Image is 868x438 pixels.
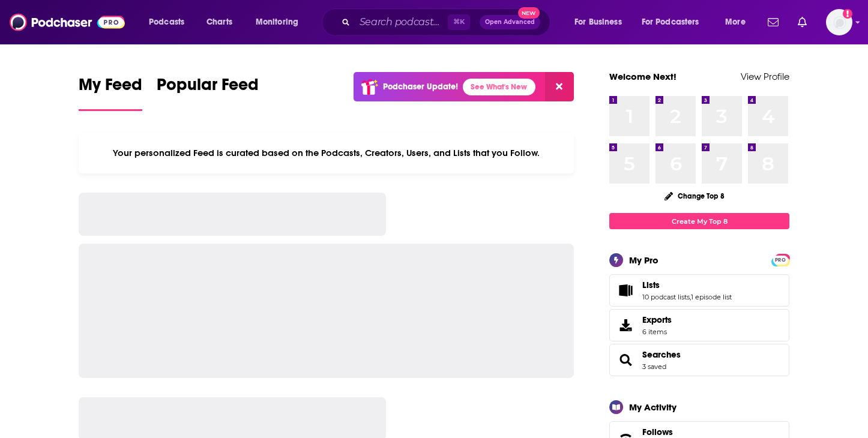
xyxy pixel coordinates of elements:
[10,11,125,34] img: Podchaser - Follow, Share and Rate Podcasts
[463,79,535,95] a: See What's New
[826,9,852,35] img: User Profile
[574,14,622,31] span: For Business
[613,317,637,334] span: Exports
[725,14,746,31] span: More
[613,282,637,299] a: Lists
[773,255,788,264] a: PRO
[79,133,574,173] div: Your personalized Feed is curated based on the Podcasts, Creators, Users, and Lists that you Follow.
[199,13,240,32] a: Charts
[793,12,812,32] a: Show notifications dropdown
[206,14,232,31] span: Charts
[843,9,852,19] svg: Add a profile image
[157,74,259,102] span: Popular Feed
[691,293,732,301] a: 1 episode list
[79,74,142,111] a: My Feed
[613,352,637,368] a: Searches
[333,8,562,36] div: Search podcasts, credits, & more...
[609,274,789,307] span: Lists
[157,74,259,111] a: Popular Feed
[826,9,852,35] button: Show profile menu
[140,13,200,32] button: open menu
[609,71,677,82] a: Welcome Next!
[642,280,660,290] span: Lists
[383,82,458,92] p: Podchaser Update!
[448,14,470,30] span: ⌘ K
[629,401,677,413] div: My Activity
[642,427,748,437] a: Follows
[355,13,448,32] input: Search podcasts, credits, & more...
[826,9,852,35] span: Logged in as systemsteam
[256,14,298,31] span: Monitoring
[657,188,732,203] button: Change Top 8
[763,12,783,32] a: Show notifications dropdown
[741,71,789,82] a: View Profile
[485,19,535,25] span: Open Advanced
[609,213,789,229] a: Create My Top 8
[642,280,732,290] a: Lists
[149,14,184,31] span: Podcasts
[717,13,761,32] button: open menu
[642,362,666,371] a: 3 saved
[642,314,672,325] span: Exports
[518,7,540,19] span: New
[629,254,659,266] div: My Pro
[79,74,142,102] span: My Feed
[566,13,637,32] button: open menu
[247,13,314,32] button: open menu
[690,293,691,301] span: ,
[480,15,540,29] button: Open AdvancedNew
[642,328,672,336] span: 6 items
[609,309,789,341] a: Exports
[642,14,699,31] span: For Podcasters
[642,427,673,437] span: Follows
[773,256,788,265] span: PRO
[642,349,681,360] a: Searches
[634,13,717,32] button: open menu
[642,293,690,301] a: 10 podcast lists
[609,344,789,376] span: Searches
